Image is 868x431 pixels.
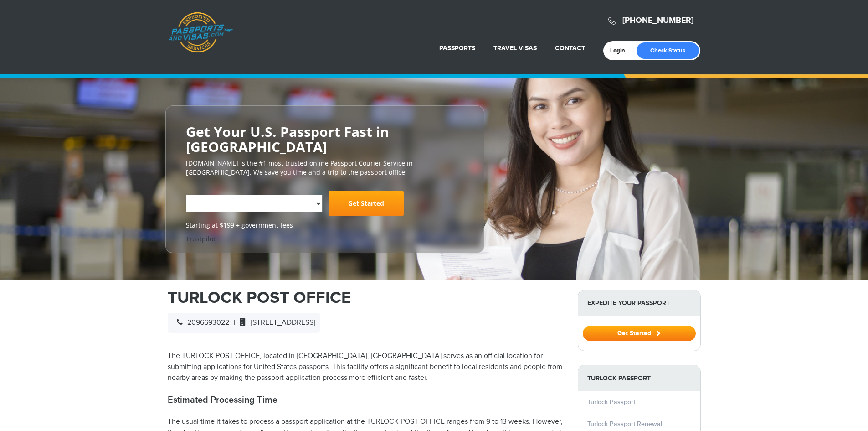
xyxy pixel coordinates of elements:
p: The TURLOCK POST OFFICE, located in [GEOGRAPHIC_DATA], [GEOGRAPHIC_DATA] serves as an official lo... [168,351,564,384]
a: Check Status [637,42,699,59]
a: Get Started [329,191,404,216]
span: [STREET_ADDRESS] [235,318,315,327]
a: Get Started [583,329,696,337]
button: Get Started [583,326,696,341]
a: Contact [555,44,585,52]
a: Turlock Passport Renewal [587,420,662,428]
span: 2096693022 [172,318,229,327]
a: Travel Visas [493,44,537,52]
a: Login [610,47,632,54]
a: Passports [439,44,475,52]
p: [DOMAIN_NAME] is the #1 most trusted online Passport Courier Service in [GEOGRAPHIC_DATA]. We sav... [186,159,464,177]
h1: TURLOCK POST OFFICE [168,290,564,306]
span: Starting at $199 + government fees [186,221,464,230]
h2: Estimated Processing Time [168,395,564,405]
a: Turlock Passport [587,398,635,406]
a: [PHONE_NUMBER] [622,16,693,26]
div: | [168,313,320,333]
strong: Turlock Passport [578,365,700,391]
h2: Get Your U.S. Passport Fast in [GEOGRAPHIC_DATA] [186,124,464,154]
a: Trustpilot [186,234,216,243]
strong: Expedite Your Passport [578,290,700,316]
a: Passports & [DOMAIN_NAME] [168,12,233,53]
